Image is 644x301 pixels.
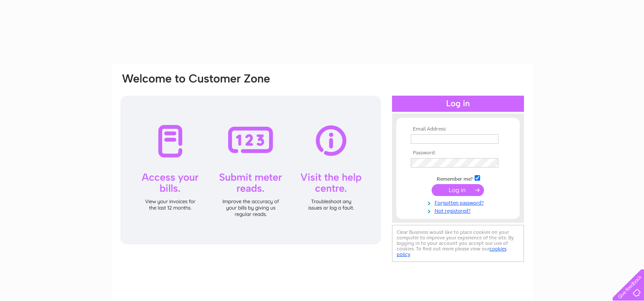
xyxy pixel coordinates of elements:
[409,150,507,156] th: Password:
[411,198,507,206] a: Forgotten password?
[392,225,524,262] div: Clear Business would like to place cookies on your computer to improve your experience of the sit...
[397,246,507,257] a: cookies policy
[409,174,507,182] td: Remember me?
[411,206,507,214] a: Not registered?
[432,184,484,196] input: Submit
[409,126,507,132] th: Email Address:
